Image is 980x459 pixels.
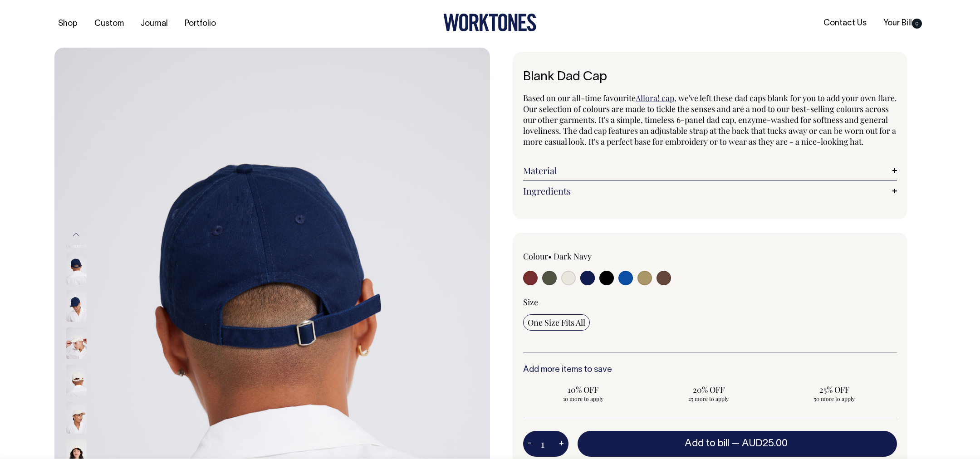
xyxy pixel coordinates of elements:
[523,93,897,147] span: , we've left these dad caps blank for you to add your own flare. Our selection of colours are mad...
[69,225,83,245] button: Previous
[66,290,87,322] img: dark-navy
[523,297,897,308] div: Size
[528,317,585,328] span: One Size Fits All
[779,395,890,402] span: 50 more to apply
[636,93,674,103] a: Allora! cap
[137,16,171,31] a: Journal
[653,384,764,395] span: 20% OFF
[523,93,636,103] span: Based on our all-time favourite
[523,366,897,375] h6: Add more items to save
[91,16,127,31] a: Custom
[523,381,643,405] input: 10% OFF 10 more to apply
[528,395,639,402] span: 10 more to apply
[66,327,87,359] img: natural
[523,251,673,262] div: Colour
[554,251,592,262] label: Dark Navy
[181,16,220,31] a: Portfolio
[523,186,897,196] a: Ingredients
[731,439,790,448] span: —
[554,435,568,453] button: +
[774,381,894,405] input: 25% OFF 50 more to apply
[523,314,590,331] input: One Size Fits All
[685,439,729,448] span: Add to bill
[523,70,897,84] h1: Blank Dad Cap
[578,431,897,456] button: Add to bill —AUD25.00
[820,16,870,31] a: Contact Us
[66,402,87,434] img: natural
[66,365,87,396] img: natural
[880,16,926,31] a: Your Bill0
[649,381,769,405] input: 20% OFF 25 more to apply
[523,165,897,176] a: Material
[548,251,552,262] span: •
[912,19,922,29] span: 0
[66,253,87,285] img: dark-navy
[523,435,536,453] button: -
[54,16,81,31] a: Shop
[528,384,639,395] span: 10% OFF
[742,439,788,448] span: AUD25.00
[779,384,890,395] span: 25% OFF
[653,395,764,402] span: 25 more to apply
